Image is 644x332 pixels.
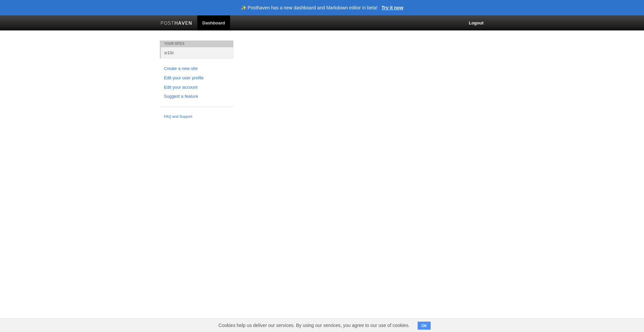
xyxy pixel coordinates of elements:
[160,21,192,26] img: Posthaven-bar
[197,15,230,30] a: Dashboard
[164,75,229,82] a: Edit your user profile
[418,322,431,330] button: OK
[164,93,229,100] a: Suggest a feature
[160,40,233,47] li: Your Sites
[164,65,229,72] a: Create a new site
[241,5,378,10] header: ✨ Posthaven has a new dashboard and Markdown editor in beta!
[164,114,229,120] a: FAQ and Support
[464,15,489,30] a: Logout
[164,84,229,91] a: Edit your account
[212,319,416,332] span: Cookies help us deliver our services. By using our services, you agree to our use of cookies.
[161,47,233,58] a: sr10c
[382,5,403,10] a: Try it now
